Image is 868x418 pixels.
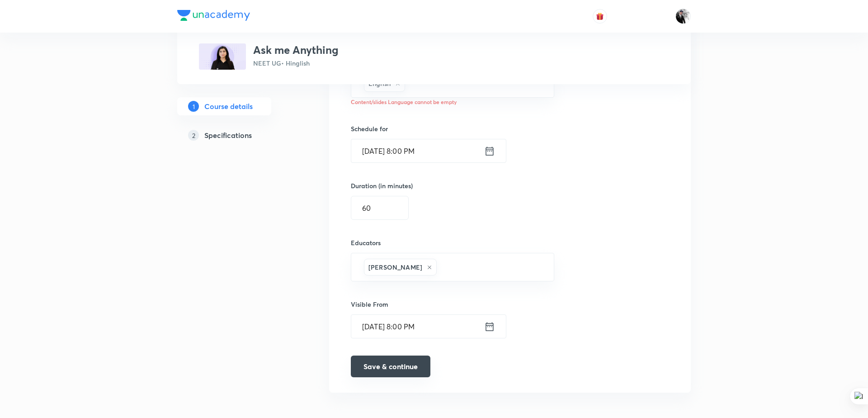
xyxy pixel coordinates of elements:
h6: Educators [351,238,554,247]
img: Company Logo [177,10,250,21]
h6: Content/slides Language cannot be empty [351,98,554,106]
a: 2Specifications [177,126,300,144]
h3: Ask me Anything [253,43,338,57]
h6: Visible From [351,299,535,309]
h5: Course details [204,101,253,112]
h6: [PERSON_NAME] [368,262,422,272]
input: 60 [351,196,408,219]
h5: Specifications [204,130,252,141]
button: avatar [593,9,607,24]
img: Nagesh M [675,9,691,24]
a: Company Logo [177,10,250,23]
p: 1 [188,101,199,112]
h6: Duration (in minutes) [351,181,413,190]
img: 5B723E3B-C115-4569-8449-60EBF93390FC_special_class.png [199,43,246,70]
img: avatar [596,12,604,20]
p: 2 [188,130,199,141]
p: NEET UG • Hinglish [253,58,338,68]
button: Save & continue [351,356,430,377]
h6: Schedule for [351,124,477,133]
button: Open [549,266,551,268]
